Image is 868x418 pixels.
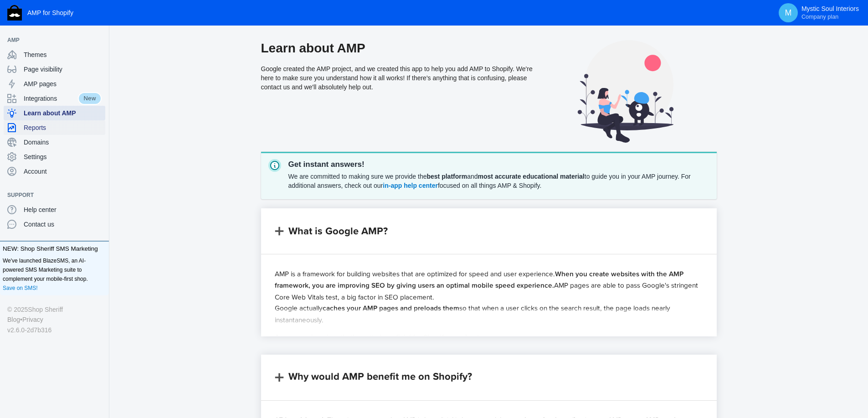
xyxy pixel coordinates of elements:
a: IntegrationsNew [4,91,105,106]
div: • [7,315,102,325]
span: Account [24,167,102,176]
h2: Learn about AMP [261,40,534,57]
p: We are committed to making sure we provide the and to guide you in your AMP journey. For addition... [288,172,709,190]
div: Google created the AMP project, and we created this app to help you add AMP to Shopify. We're her... [261,40,534,152]
a: Reports [4,120,105,135]
a: Learn about AMP [4,106,105,120]
span: Reports [24,123,102,132]
div: Why would AMP benefit me on Shopify? [288,368,472,384]
p: Get instant answers! [288,159,709,170]
p: Google actually so that when a user clicks on the search result, the page loads nearly instantane... [275,302,703,325]
strong: When you create websites with the AMP framework, you are improving SEO by giving users an optimal... [275,268,683,290]
span: Help center [24,205,102,214]
a: Page visibility [4,62,105,77]
span: Settings [24,152,102,161]
span: Integrations [24,94,78,103]
b: best platform [427,173,467,180]
span: Company plan [801,13,838,21]
span: Contact us [24,220,102,229]
iframe: Drift Widget Chat Controller [822,372,857,407]
mat-icon: add [272,224,286,238]
span: M [784,8,793,17]
span: Page visibility [24,65,102,74]
a: Shop Sheriff [28,304,63,315]
a: Privacy [22,315,43,325]
span: What is Google AMP? [288,223,388,239]
span: AMP pages [24,79,102,88]
span: New [78,92,102,105]
b: in-app help center [383,182,438,189]
span: Support [7,191,92,200]
a: AMP pages [4,77,105,91]
div: © 2025 [7,304,102,315]
a: Save on SMS! [3,284,38,293]
strong: caches your AMP pages and preloads them [323,303,459,313]
span: Learn about AMP [24,108,102,118]
a: Contact us [4,217,105,232]
img: Shop Sheriff Logo [7,5,22,21]
span: AMP [7,36,92,45]
mat-icon: add [272,371,286,384]
a: Themes [4,47,105,62]
span: Domains [24,138,102,147]
a: Account [4,164,105,179]
span: AMP for Shopify [27,9,73,16]
div: v2.6.0-2d7b316 [7,325,102,335]
button: Add a sales channel [92,193,107,197]
a: Blog [7,315,20,325]
b: most accurate educational material [478,173,585,180]
a: Settings [4,150,105,164]
a: Domains [4,135,105,150]
button: Add a sales channel [92,38,107,42]
p: Mystic Soul Interiors [801,5,859,21]
span: Themes [24,50,102,59]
